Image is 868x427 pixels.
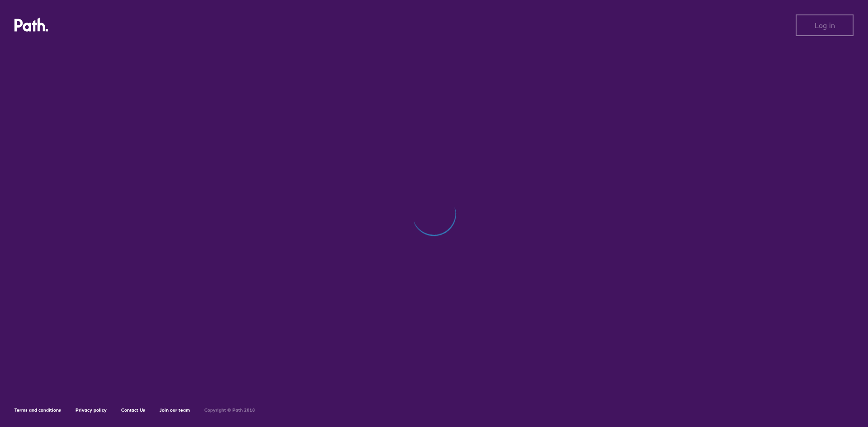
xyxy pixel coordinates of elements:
[796,14,854,36] button: Log in
[75,407,107,413] a: Privacy policy
[14,407,61,413] a: Terms and conditions
[160,407,190,413] a: Join our team
[815,21,835,29] span: Log in
[121,407,145,413] a: Contact Us
[204,408,255,413] h6: Copyright © Path 2018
